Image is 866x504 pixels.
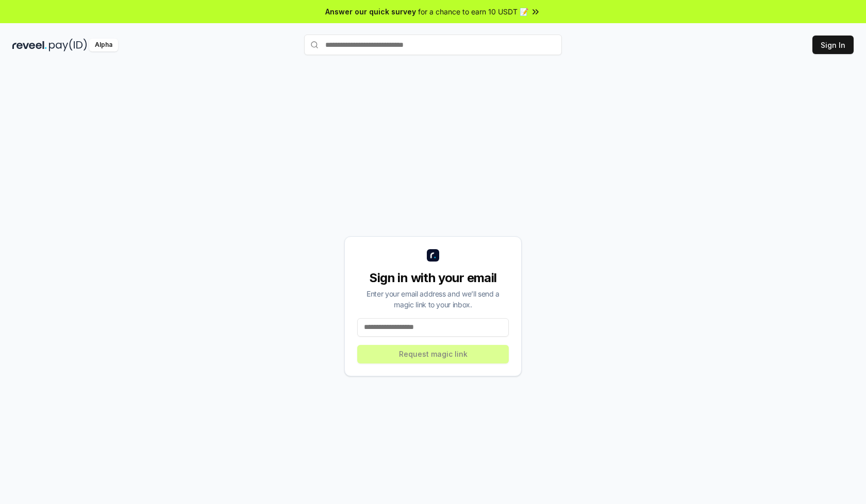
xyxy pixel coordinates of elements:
[49,39,87,51] img: pay_id
[418,6,528,17] span: for a chance to earn 10 USDT 📝
[812,36,854,54] button: Sign In
[12,39,47,51] img: reveel_dark
[357,270,509,286] div: Sign in with your email
[357,288,509,310] div: Enter your email address and we’ll send a magic link to your inbox.
[325,6,416,17] span: Answer our quick survey
[89,39,118,51] div: Alpha
[427,249,439,262] img: logo_small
